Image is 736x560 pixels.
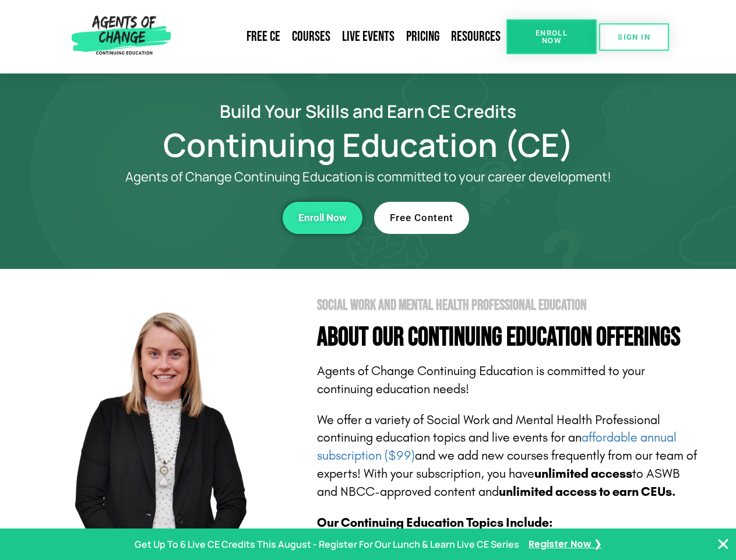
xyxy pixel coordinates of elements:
[716,537,730,551] button: Close Banner
[400,23,445,50] a: Pricing
[506,19,597,54] a: Enroll Now
[618,33,650,41] span: SIGN IN
[36,131,700,158] h1: Continuing Education (CE)
[445,23,506,50] a: Resources
[83,170,654,184] p: Agents of Change Continuing Education is committed to your career development!
[317,324,700,351] h4: About Our Continuing Education Offerings
[317,363,645,397] span: Agents of Change Continuing Education is committed to your continuing education needs!
[336,23,400,50] a: Live Events
[283,202,362,234] a: Enroll Now
[525,29,578,44] span: Enroll Now
[529,536,601,553] a: Register Now ❯
[390,213,453,223] span: Free Content
[599,23,669,51] a: SIGN IN
[499,484,676,499] b: unlimited access to earn CEUs.
[36,103,700,120] h2: Build Your Skills and Earn CE Credits
[374,202,469,234] a: Free Content
[317,298,700,313] h2: Social Work and Mental Health Professional Education
[317,515,552,530] b: Our Continuing Education Topics Include:
[241,23,286,50] a: Free CE
[534,466,632,481] b: unlimited access
[135,536,519,553] p: Get Up To 6 Live CE Credits This August - Register For Our Lunch & Learn Live CE Series
[298,213,347,223] span: Enroll Now
[175,23,506,50] nav: Menu
[317,411,700,501] p: We offer a variety of Social Work and Mental Health Professional continuing education topics and ...
[286,23,336,50] a: Courses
